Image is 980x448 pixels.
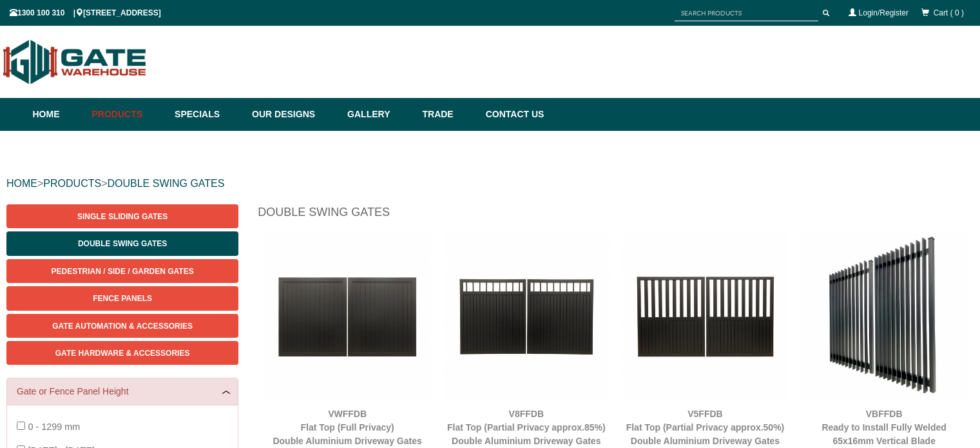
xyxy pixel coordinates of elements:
span: Gate Hardware & Accessories [55,349,190,358]
a: Contact Us [479,98,544,131]
a: Gate or Fence Panel Height [17,385,228,398]
a: DOUBLE SWING GATES [107,178,224,189]
a: Products [86,98,169,131]
a: Gate Automation & Accessories [6,314,238,338]
span: Single Sliding Gates [77,212,168,221]
a: Fence Panels [6,286,238,310]
a: Gallery [341,98,416,131]
span: 0 - 1299 mm [28,422,80,432]
a: Our Designs [245,98,341,131]
a: Single Sliding Gates [6,204,238,228]
a: Login/Register [859,8,908,17]
a: Trade [416,98,479,131]
a: Gate Hardware & Accessories [6,341,238,365]
span: Fence Panels [93,294,152,303]
span: Pedestrian / Side / Garden Gates [52,267,194,276]
span: 1300 100 310 | [STREET_ADDRESS] [10,8,161,17]
a: Pedestrian / Side / Garden Gates [6,259,238,283]
input: SEARCH PRODUCTS [675,5,818,21]
a: Home [33,98,86,131]
a: HOME [6,178,37,189]
div: > > [6,163,974,204]
img: V8FFDB - Flat Top (Partial Privacy approx.85%) - Double Aluminium Driveway Gates - Double Swing G... [443,233,610,400]
a: Double Swing Gates [6,231,238,255]
a: Specials [168,98,245,131]
h1: Double Swing Gates [258,204,974,227]
img: VWFFDB - Flat Top (Full Privacy) - Double Aluminium Driveway Gates - Double Swing Gates - Matte B... [264,233,430,400]
span: Gate Automation & Accessories [52,322,193,331]
span: Cart ( 0 ) [934,8,964,17]
span: Double Swing Gates [78,239,167,248]
img: V5FFDB - Flat Top (Partial Privacy approx.50%) - Double Aluminium Driveway Gates - Double Swing G... [622,233,789,400]
a: PRODUCTS [43,178,101,189]
img: VBFFDB - Ready to Install Fully Welded 65x16mm Vertical Blade - Aluminium Double Swing Gates - Ma... [801,233,967,400]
